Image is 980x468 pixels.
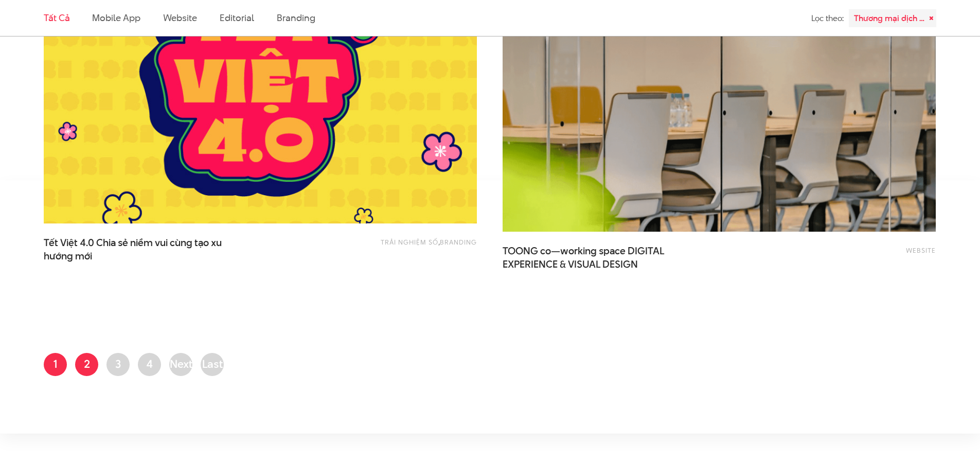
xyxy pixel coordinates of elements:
a: Mobile app [92,11,140,24]
span: Next › [170,356,192,394]
a: 3 [106,353,130,376]
a: Tết Việt 4.0 Chia sẻ niềm vui cùng tạo xuhướng mới [44,236,250,262]
span: hướng mới [44,250,92,263]
a: 2 [75,353,98,376]
a: Branding [440,237,477,247]
span: Tết Việt 4.0 Chia sẻ niềm vui cùng tạo xu [44,236,250,262]
div: Lọc theo: [811,9,844,27]
a: Editorial [220,11,254,24]
div: Thương mại dịch vụ [849,9,936,27]
span: Last » [202,356,223,394]
span: TOONG co—working space DIGITAL [503,245,708,270]
a: Website [906,246,936,255]
a: Trải nghiệm số [381,237,438,247]
span: EXPERIENCE & VISUAL DESIGN [503,258,638,271]
a: 4 [138,353,161,376]
div: , [304,236,477,257]
a: Website [163,11,197,24]
a: TOONG co—working space DIGITALEXPERIENCE & VISUAL DESIGN [503,245,708,270]
a: Branding [277,11,315,24]
a: Tất cả [44,11,69,24]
